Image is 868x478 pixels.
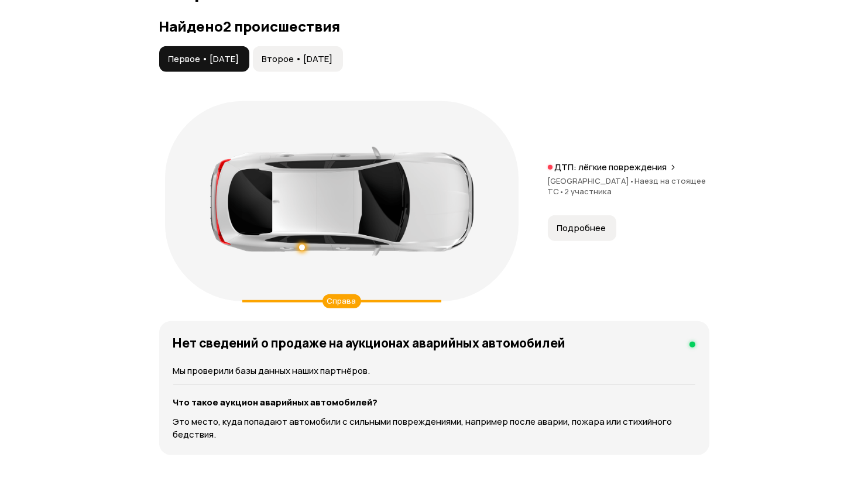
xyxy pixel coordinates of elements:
[548,176,706,197] span: Наезд на стоящее ТС
[557,222,606,234] span: Подробнее
[565,186,612,197] span: 2 участника
[548,215,616,241] button: Подробнее
[159,46,249,72] button: Первое • [DATE]
[169,53,239,65] span: Первое • [DATE]
[173,364,695,377] p: Мы проверили базы данных наших партнёров.
[173,415,695,441] p: Это место, куда попадают автомобили с сильными повреждениями, например после аварии, пожара или с...
[548,176,635,186] span: [GEOGRAPHIC_DATA]
[630,176,635,186] span: •
[555,161,667,173] p: ДТП: лёгкие повреждения
[173,396,378,408] strong: Что такое аукцион аварийных автомобилей?
[173,335,566,350] h4: Нет сведений о продаже на аукционах аварийных автомобилей
[253,46,343,72] button: Второе • [DATE]
[262,53,333,65] span: Второе • [DATE]
[159,18,709,35] h3: Найдено 2 происшествия
[560,186,565,197] span: •
[323,294,361,308] div: Справа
